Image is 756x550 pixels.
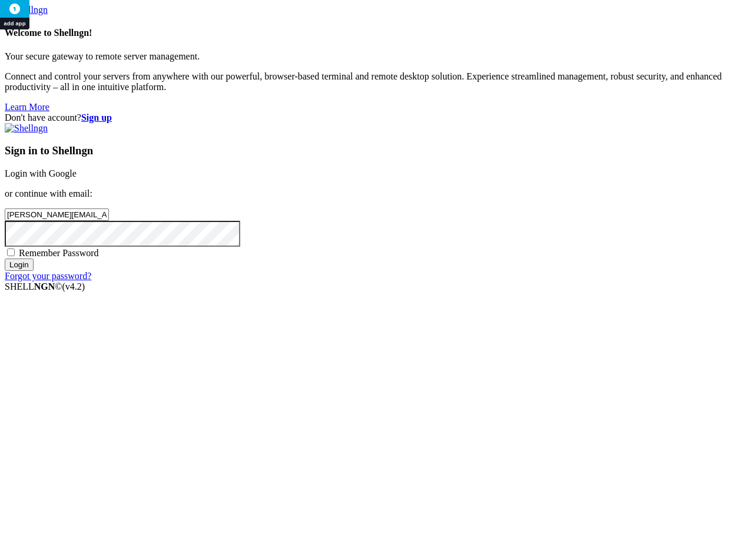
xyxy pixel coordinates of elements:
[5,28,751,38] h4: Welcome to Shellngn!
[81,112,112,122] a: Sign up
[5,259,34,271] input: Login
[5,102,49,112] a: Learn More
[5,281,85,291] span: SHELL ©
[5,112,751,123] div: Don't have account?
[5,208,109,221] input: Email address
[19,248,99,258] span: Remember Password
[5,271,91,281] a: Forgot your password?
[5,144,751,157] h3: Sign in to Shellngn
[5,168,77,178] a: Login with Google
[62,281,85,291] span: 4.2.0
[5,71,751,92] p: Connect and control your servers from anywhere with our powerful, browser-based terminal and remo...
[34,281,55,291] b: NGN
[5,51,751,62] p: Your secure gateway to remote server management.
[7,249,15,256] input: Remember Password
[5,123,48,134] img: Shellngn
[5,188,751,199] p: or continue with email:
